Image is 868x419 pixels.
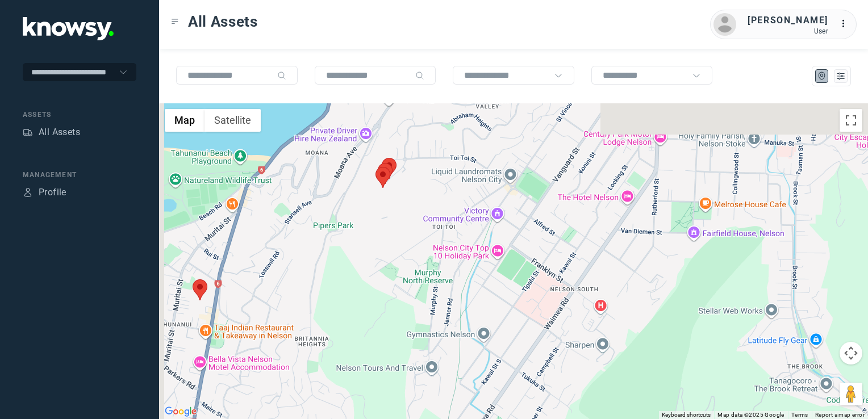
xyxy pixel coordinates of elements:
span: All Assets [188,11,258,32]
a: ProfileProfile [23,186,66,199]
img: Google [162,404,199,419]
div: List [836,71,846,81]
button: Show satellite imagery [205,109,261,132]
div: : [840,17,853,32]
button: Drag Pegman onto the map to open Street View [840,383,862,405]
a: Open this area in Google Maps (opens a new window) [162,404,199,419]
div: Toggle Menu [171,18,179,26]
div: : [840,17,853,31]
div: Search [415,71,424,80]
div: Profile [23,187,33,198]
div: All Assets [39,125,80,139]
span: Map data ©2025 Google [717,412,784,418]
div: Management [23,170,136,180]
div: User [748,27,828,35]
div: Assets [23,110,136,120]
img: Application Logo [23,17,114,40]
div: Assets [23,127,33,137]
tspan: ... [840,19,852,28]
img: avatar.png [713,13,736,36]
div: Profile [39,186,66,199]
button: Keyboard shortcuts [662,411,711,419]
div: Search [277,71,286,80]
div: Map [817,71,827,81]
a: Report a map error [815,412,865,418]
a: Terms (opens in new tab) [791,412,808,418]
div: [PERSON_NAME] [748,14,828,27]
button: Toggle fullscreen view [840,109,862,132]
a: AssetsAll Assets [23,125,80,139]
button: Show street map [165,109,205,132]
button: Map camera controls [840,342,862,364]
